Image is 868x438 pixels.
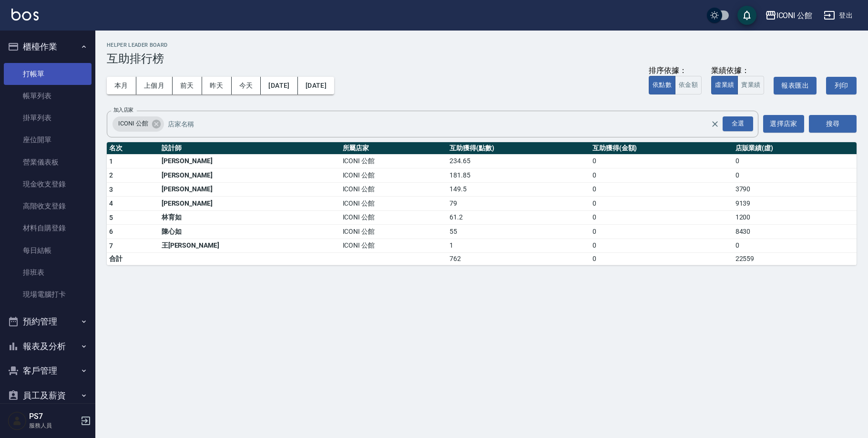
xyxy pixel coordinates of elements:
[109,186,113,193] span: 3
[820,7,857,24] button: 登出
[107,142,857,266] table: a dense table
[159,225,340,239] td: 陳心如
[4,129,92,151] a: 座位開單
[711,66,764,76] div: 業績依據：
[113,106,133,114] label: 加入店家
[112,119,154,128] span: ICONI 公館
[447,210,590,225] td: 61.2
[447,197,590,211] td: 79
[107,253,159,265] td: 合計
[733,225,857,239] td: 8430
[4,240,92,261] a: 每日結帳
[590,225,733,239] td: 0
[774,77,817,94] button: 報表匯出
[4,151,92,173] a: 營業儀表板
[340,197,448,211] td: ICONI 公館
[590,239,733,253] td: 0
[590,182,733,197] td: 0
[340,142,448,155] th: 所屬店家
[136,77,173,94] button: 上個月
[708,117,722,131] button: Clear
[29,412,78,421] h5: PS7
[159,239,340,253] td: 王[PERSON_NAME]
[112,116,164,132] div: ICONI 公館
[4,334,92,359] button: 報表及分析
[4,358,92,383] button: 客戶管理
[826,77,857,94] button: 列印
[298,77,334,94] button: [DATE]
[733,182,857,197] td: 3790
[107,42,857,48] h2: Helper Leader Board
[733,197,857,211] td: 9139
[447,225,590,239] td: 55
[737,6,756,25] button: save
[159,197,340,211] td: [PERSON_NAME]
[4,309,92,334] button: 預約管理
[261,77,297,94] button: [DATE]
[109,214,113,221] span: 5
[649,76,675,94] button: 依點數
[737,76,764,94] button: 實業績
[107,142,159,155] th: 名次
[776,10,813,21] div: ICONI 公館
[447,182,590,197] td: 149.5
[159,182,340,197] td: [PERSON_NAME]
[340,182,448,197] td: ICONI 公館
[809,115,857,133] button: 搜尋
[109,228,113,235] span: 6
[4,261,92,283] a: 排班表
[107,52,857,65] h3: 互助排行榜
[711,76,738,94] button: 虛業績
[733,239,857,253] td: 0
[29,421,78,430] p: 服務人員
[159,154,340,168] td: [PERSON_NAME]
[590,142,733,155] th: 互助獲得(金額)
[159,210,340,225] td: 林育如
[4,283,92,305] a: 現場電腦打卡
[590,210,733,225] td: 0
[340,168,448,183] td: ICONI 公館
[590,154,733,168] td: 0
[340,154,448,168] td: ICONI 公館
[723,116,753,131] div: 全選
[733,168,857,183] td: 0
[447,239,590,253] td: 1
[761,6,817,25] button: ICONI 公館
[4,34,92,59] button: 櫃檯作業
[721,115,755,133] button: Open
[8,411,27,430] img: Person
[590,197,733,211] td: 0
[733,154,857,168] td: 0
[340,239,448,253] td: ICONI 公館
[649,66,702,76] div: 排序依據：
[447,154,590,168] td: 234.65
[4,107,92,129] a: 掛單列表
[109,199,113,207] span: 4
[340,225,448,239] td: ICONI 公館
[590,253,733,265] td: 0
[159,142,340,155] th: 設計師
[340,210,448,225] td: ICONI 公館
[4,195,92,217] a: 高階收支登錄
[590,168,733,183] td: 0
[4,217,92,239] a: 材料自購登錄
[109,157,113,165] span: 1
[447,168,590,183] td: 181.85
[763,115,804,133] button: 選擇店家
[109,171,113,179] span: 2
[4,63,92,85] a: 打帳單
[159,168,340,183] td: [PERSON_NAME]
[447,253,590,265] td: 762
[165,115,728,132] input: 店家名稱
[733,210,857,225] td: 1200
[447,142,590,155] th: 互助獲得(點數)
[109,242,113,250] span: 7
[11,9,39,21] img: Logo
[4,173,92,195] a: 現金收支登錄
[733,142,857,155] th: 店販業績(虛)
[4,383,92,408] button: 員工及薪資
[202,77,232,94] button: 昨天
[173,77,202,94] button: 前天
[4,85,92,107] a: 帳單列表
[733,253,857,265] td: 22559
